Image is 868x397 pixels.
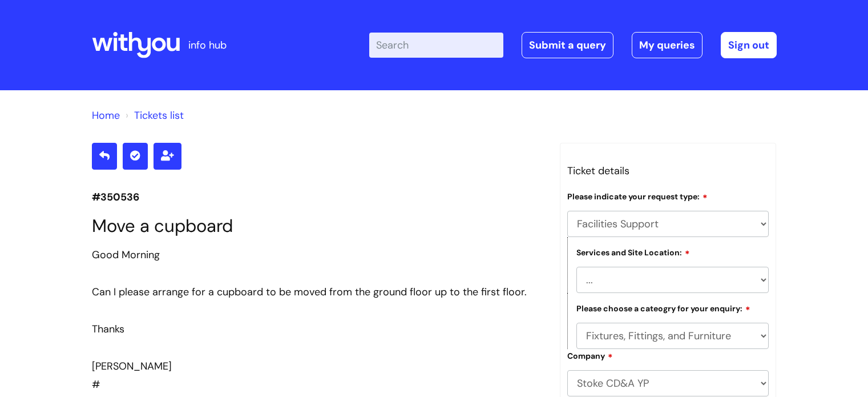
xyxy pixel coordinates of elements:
[567,190,708,202] label: Please indicate your request type:
[92,188,543,206] p: #350536
[92,106,120,125] li: Solution home
[92,246,543,264] div: Good Morning
[134,109,184,122] a: Tickets list
[567,162,769,180] h3: Ticket details
[369,32,777,58] div: | -
[632,32,703,58] a: My queries
[576,302,750,314] label: Please choose a cateogry for your enquiry:
[92,215,543,236] h1: Move a cupboard
[188,36,227,54] p: info hub
[92,246,543,394] div: #
[576,246,690,258] label: Services and Site Location:
[92,320,543,338] div: Thanks
[721,32,777,58] a: Sign out
[123,106,184,125] li: Tickets list
[92,283,543,301] div: Can I please arrange for a cupboard to be moved from the ground floor up to the first floor.
[92,357,543,375] div: [PERSON_NAME]
[567,350,613,361] label: Company
[369,33,503,58] input: Search
[92,109,120,122] a: Home
[522,32,613,58] a: Submit a query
